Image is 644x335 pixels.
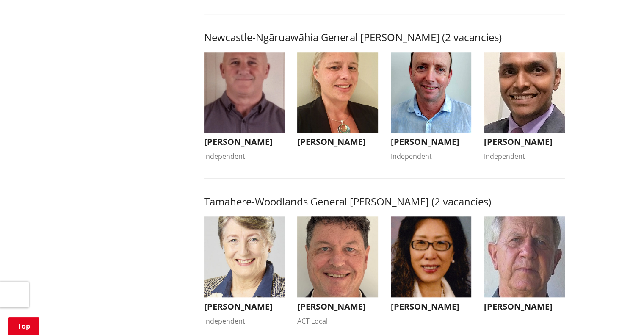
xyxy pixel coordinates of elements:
[297,137,378,147] h3: [PERSON_NAME]
[391,302,472,312] h3: [PERSON_NAME]
[8,317,39,335] a: Top
[391,52,472,133] img: WO-W-NN__COOMBES_G__VDnCw
[204,196,565,208] h3: Tamahere-Woodlands General [PERSON_NAME] (2 vacancies)
[484,52,565,162] button: [PERSON_NAME] Independent
[605,299,636,330] iframe: Messenger Launcher
[391,52,472,162] button: [PERSON_NAME] Independent
[204,216,285,326] button: [PERSON_NAME] Independent
[484,52,565,133] img: WO-W-NN__SUDHAN_G__tXp8d
[297,216,378,326] button: [PERSON_NAME] ACT Local
[391,216,472,316] button: [PERSON_NAME]
[484,302,565,312] h3: [PERSON_NAME]
[484,216,565,297] img: WO-W-TW__KEIR_M__PTTJq
[484,137,565,147] h3: [PERSON_NAME]
[391,216,472,297] img: WO-W-TW__CAO-OULTON_A__x5kpv
[297,216,378,297] img: WO-W-TW__MAYALL_P__FmHcs
[204,216,285,297] img: WO-W-TW__BEAVIS_C__FeNcs
[391,137,472,147] h3: [PERSON_NAME]
[391,151,472,161] div: Independent
[297,316,378,326] div: ACT Local
[204,137,285,147] h3: [PERSON_NAME]
[204,151,285,161] div: Independent
[204,316,285,326] div: Independent
[297,52,378,152] button: [PERSON_NAME]
[484,151,565,161] div: Independent
[297,52,378,133] img: WO-W-NN__FIRTH_D__FVQcs
[204,52,285,133] img: WO-W-NN__PATTERSON_E__ERz4j
[204,302,285,312] h3: [PERSON_NAME]
[204,52,285,162] button: [PERSON_NAME] Independent
[297,302,378,312] h3: [PERSON_NAME]
[484,216,565,316] button: [PERSON_NAME]
[204,31,565,44] h3: Newcastle-Ngāruawāhia General [PERSON_NAME] (2 vacancies)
